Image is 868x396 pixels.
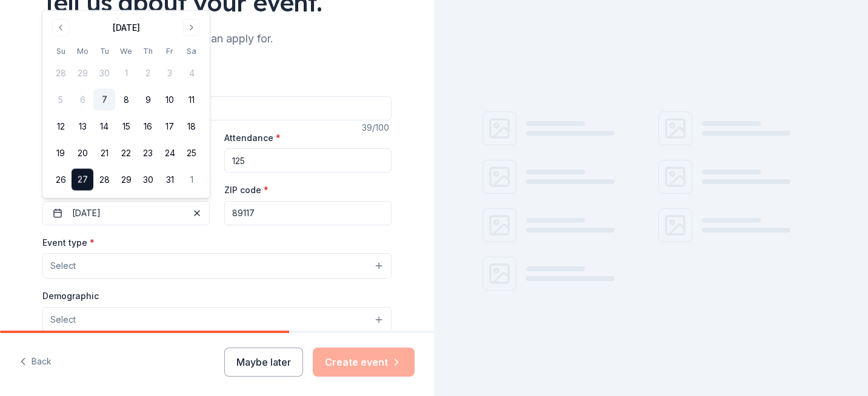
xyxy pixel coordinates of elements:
[115,142,137,164] button: 22
[137,45,159,58] th: Thursday
[113,21,140,35] div: [DATE]
[50,169,72,191] button: 26
[137,169,159,191] button: 30
[159,169,181,191] button: 31
[115,89,137,111] button: 8
[72,142,93,164] button: 20
[42,201,210,225] button: [DATE]
[159,89,181,111] button: 10
[50,259,76,273] span: Select
[181,142,202,164] button: 25
[42,253,392,279] button: Select
[224,132,281,144] label: Attendance
[93,116,115,137] button: 14
[50,45,72,58] th: Sunday
[181,116,202,137] button: 18
[42,290,99,302] label: Demographic
[42,96,392,120] input: Spring Fundraiser
[137,142,159,164] button: 23
[181,89,202,111] button: 11
[159,116,181,137] button: 17
[115,116,137,137] button: 15
[159,142,181,164] button: 24
[50,312,76,327] span: Select
[224,148,392,173] input: 20
[93,169,115,191] button: 28
[42,307,392,332] button: Select
[93,89,115,111] button: 7
[72,116,93,137] button: 13
[115,169,137,191] button: 29
[42,29,392,48] div: We'll find in-kind donations you can apply for.
[50,142,72,164] button: 19
[42,237,95,249] label: Event type
[181,45,202,58] th: Saturday
[93,45,115,58] th: Tuesday
[224,184,269,196] label: ZIP code
[115,45,137,58] th: Wednesday
[159,45,181,58] th: Friday
[93,142,115,164] button: 21
[50,116,72,137] button: 12
[224,348,303,377] button: Maybe later
[19,349,52,375] button: Back
[181,169,202,191] button: 1
[72,169,93,191] button: 27
[137,89,159,111] button: 9
[52,19,69,36] button: Go to previous month
[224,201,392,225] input: 12345 (U.S. only)
[183,19,200,36] button: Go to next month
[137,116,159,137] button: 16
[362,120,392,135] div: 39 /100
[72,45,93,58] th: Monday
